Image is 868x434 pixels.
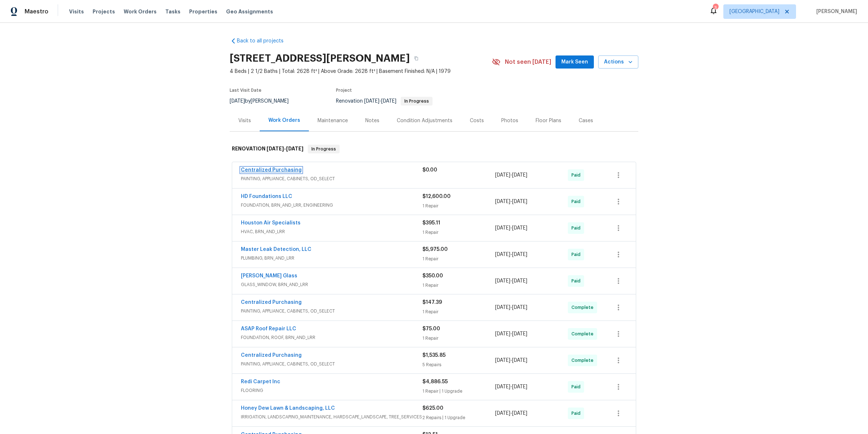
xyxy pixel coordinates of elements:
span: GLASS_WINDOW, BRN_AND_LRR [241,281,422,288]
button: Actions [598,55,638,69]
span: Geo Assignments [226,8,273,15]
div: 1 Repair [422,335,495,342]
span: [DATE] [512,252,527,257]
span: Complete [571,304,596,311]
span: Last Visit Date [230,88,261,92]
span: $1,535.85 [422,353,446,358]
span: - [495,251,527,258]
span: [DATE] [364,99,379,104]
span: PAINTING, APPLIANCE, CABINETS, OD_SELECT [241,360,422,368]
span: Paid [571,383,583,390]
span: $350.00 [422,273,443,278]
span: FLOORING [241,387,422,394]
div: 3 [713,4,718,12]
span: [DATE] [512,411,527,416]
span: $5,975.00 [422,247,448,252]
span: Properties [189,8,217,15]
div: Condition Adjustments [397,117,452,124]
div: 1 Repair [422,202,495,210]
span: FOUNDATION, BRN_AND_LRR, ENGINEERING [241,202,422,209]
div: Notes [365,117,379,124]
span: - [495,410,527,417]
div: RENOVATION [DATE]-[DATE]In Progress [230,137,638,161]
span: $395.11 [422,220,440,226]
div: 1 Repair | 1 Upgrade [422,388,495,395]
a: ASAP Roof Repair LLC [241,326,296,331]
span: [DATE] [230,99,245,104]
a: [PERSON_NAME] Glass [241,273,297,278]
span: - [364,99,396,104]
span: Paid [571,277,583,285]
span: [DATE] [512,173,527,178]
span: Project [336,88,352,92]
span: - [495,224,527,232]
span: Paid [571,251,583,258]
span: In Progress [401,99,432,103]
h2: [STREET_ADDRESS][PERSON_NAME] [230,55,410,62]
span: PAINTING, APPLIANCE, CABINETS, OD_SELECT [241,175,422,182]
span: Actions [604,58,633,67]
div: Maintenance [318,117,348,124]
span: 4 Beds | 2 1/2 Baths | Total: 2628 ft² | Above Grade: 2628 ft² | Basement Finished: N/A | 1979 [230,68,492,75]
span: Work Orders [124,8,157,15]
span: [DATE] [512,384,527,389]
span: Mark Seen [561,58,588,67]
a: Centralized Purchasing [241,168,302,173]
span: [DATE] [495,358,510,363]
span: Not seen [DATE] [505,58,551,66]
span: [DATE] [495,305,510,310]
span: - [495,277,527,285]
div: Cases [579,117,593,124]
span: [DATE] [512,278,527,284]
span: HVAC, BRN_AND_LRR [241,228,422,235]
a: Centralized Purchasing [241,353,302,358]
span: [DATE] [495,331,510,336]
span: - [267,146,303,151]
span: [DATE] [512,199,527,204]
span: [PERSON_NAME] [813,8,857,15]
button: Mark Seen [556,55,594,69]
a: Redi Carpet Inc [241,379,280,384]
span: $625.00 [422,406,443,411]
a: Centralized Purchasing [241,300,302,305]
h6: RENOVATION [232,145,303,153]
div: by [PERSON_NAME] [230,97,297,106]
span: - [495,357,527,364]
span: FOUNDATION, ROOF, BRN_AND_LRR [241,334,422,341]
div: 1 Repair [422,229,495,236]
span: Complete [571,357,596,364]
div: 2 Repairs | 1 Upgrade [422,414,495,421]
span: [DATE] [512,305,527,310]
a: Master Leak Detection, LLC [241,247,311,252]
span: Projects [93,8,115,15]
span: [DATE] [512,331,527,336]
span: [DATE] [495,226,510,231]
a: Honey Dew Lawn & Landscaping, LLC [241,406,335,411]
a: HD Foundations LLC [241,194,292,199]
span: [DATE] [495,384,510,389]
div: Photos [501,117,518,124]
div: Work Orders [268,117,300,124]
span: PLUMBING, BRN_AND_LRR [241,255,422,262]
span: Paid [571,171,583,179]
span: Paid [571,198,583,205]
span: [DATE] [267,146,284,151]
span: $147.39 [422,300,442,305]
span: [DATE] [495,199,510,204]
span: $4,886.55 [422,379,448,384]
span: [DATE] [286,146,303,151]
span: Tasks [165,9,180,14]
div: Visits [238,117,251,124]
span: IRRIGATION, LANDSCAPING_MAINTENANCE, HARDSCAPE_LANDSCAPE, TREE_SERVICES [241,413,422,421]
span: $0.00 [422,168,437,173]
div: Floor Plans [536,117,561,124]
span: Visits [69,8,84,15]
span: Renovation [336,99,433,104]
button: Copy Address [410,52,423,65]
span: Paid [571,224,583,232]
span: [GEOGRAPHIC_DATA] [729,8,779,15]
span: [DATE] [512,226,527,231]
span: [DATE] [495,278,510,284]
span: - [495,198,527,205]
div: 1 Repair [422,282,495,289]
